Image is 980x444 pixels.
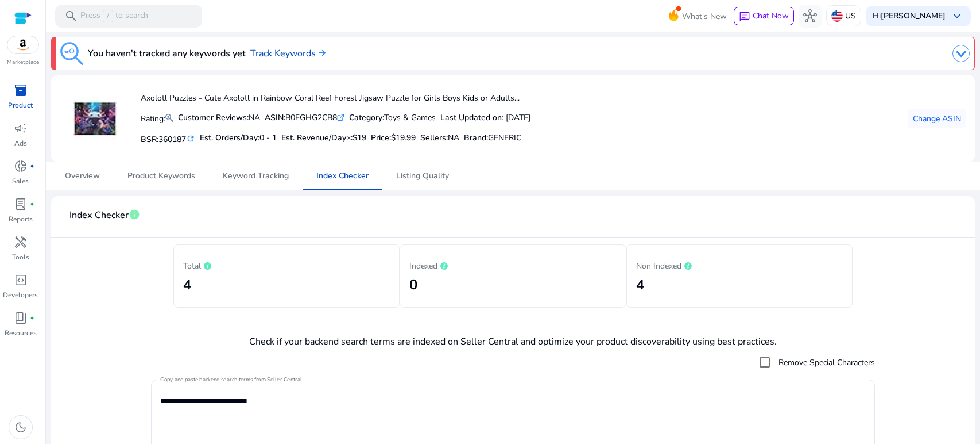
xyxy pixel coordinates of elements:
b: Last Updated on [440,112,502,123]
p: Rating: [141,111,173,125]
span: handyman [14,235,28,249]
img: amazon.svg [7,36,38,53]
p: Developers [3,290,38,300]
a: Track Keywords [250,47,326,60]
mat-label: Copy and paste backend search terms from Seller Central [160,376,302,384]
span: fiber_manual_record [30,316,34,320]
span: book_4 [14,311,28,325]
label: Remove Special Characters [776,357,875,369]
span: What's New [682,6,727,26]
h2: 4 [636,277,843,293]
b: [PERSON_NAME] [881,10,946,21]
p: Product [8,100,33,110]
mat-icon: refresh [186,133,195,144]
b: Category: [349,112,384,123]
span: code_blocks [14,273,28,287]
p: Reports [9,214,33,224]
button: hub [799,5,822,28]
div: : [DATE] [440,112,530,124]
p: US [845,6,856,26]
div: NA [178,112,260,124]
span: Brand [464,132,486,143]
span: Product Keywords [127,172,195,180]
p: Press to search [80,10,148,22]
h5: Est. Revenue/Day: [281,133,366,143]
h3: You haven't tracked any keywords yet [88,47,246,60]
span: Index Checker [316,172,369,180]
div: Toys & Games [349,112,436,124]
span: <$19 [348,132,366,143]
span: fiber_manual_record [30,164,34,169]
h5: BSR: [141,132,195,145]
div: B0FGHG2CB8 [265,112,344,124]
span: inventory_2 [14,83,28,97]
span: Keyword Tracking [223,172,289,180]
span: lab_profile [14,197,28,211]
span: hub [803,9,817,23]
span: Chat Now [753,10,789,21]
h4: Axolotl Puzzles - Cute Axolotl in Rainbow Coral Reef Forest Jigsaw Puzzle for Girls Boys Kids or ... [141,94,530,104]
span: search [64,9,78,23]
span: / [103,10,113,22]
h5: Est. Orders/Day: [200,133,277,143]
span: Listing Quality [396,172,449,180]
h2: 4 [183,277,390,293]
h5: Price: [371,133,416,143]
span: keyboard_arrow_down [950,9,964,23]
p: Hi [873,12,946,20]
span: dark_mode [14,420,28,434]
span: 0 - 1 [259,132,277,143]
h5: : [464,133,521,143]
h5: Sellers: [420,133,459,143]
img: us.svg [831,10,843,22]
span: 360187 [158,134,186,145]
p: Marketplace [7,58,39,67]
p: Total [183,258,390,272]
span: Change ASIN [913,113,961,125]
span: Index Checker [69,205,129,225]
span: chat [739,11,750,22]
img: arrow-right.svg [316,49,326,56]
button: Change ASIN [908,109,966,128]
h4: Check if your backend search terms are indexed on Seller Central and optimize your product discov... [60,336,966,347]
p: Ads [14,138,27,148]
p: Non Indexed [636,258,843,272]
h2: 0 [409,277,616,293]
p: Indexed [409,258,616,272]
span: $19.99 [391,132,416,143]
span: NA [448,132,459,143]
b: ASIN: [265,112,285,123]
img: 41b+DfCZBzL._AC_US40_.jpg [73,97,117,140]
b: Customer Reviews: [178,112,249,123]
span: GENERIC [488,132,521,143]
span: Overview [65,172,100,180]
p: Sales [12,176,29,186]
span: fiber_manual_record [30,202,34,206]
img: dropdown-arrow.svg [952,45,970,62]
button: chatChat Now [734,7,794,25]
span: campaign [14,121,28,135]
p: Resources [5,328,37,338]
span: donut_small [14,159,28,173]
span: info [129,209,140,220]
p: Tools [12,252,29,262]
